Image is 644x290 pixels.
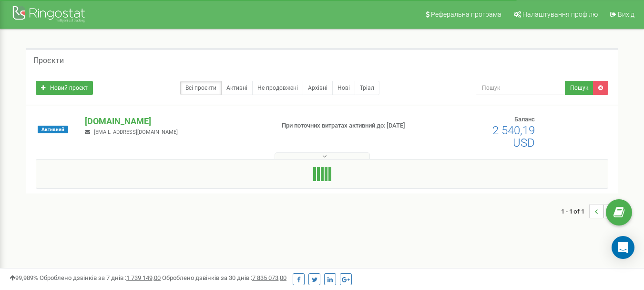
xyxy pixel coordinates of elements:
span: Оброблено дзвінків за 30 днів : [162,274,286,281]
a: Всі проєкти [180,81,222,95]
a: Архівні [303,81,333,95]
p: [DOMAIN_NAME] [85,115,266,128]
span: Оброблено дзвінків за 7 днів : [40,274,161,281]
a: Новий проєкт [36,81,93,95]
div: Open Intercom Messenger [612,236,634,259]
a: Нові [332,81,355,95]
nav: ... [561,194,618,228]
p: При поточних витратах активний до: [DATE] [282,121,414,130]
span: Баланс [514,116,535,123]
span: 2 540,19 USD [492,124,535,150]
a: Не продовжені [252,81,303,95]
button: Пошук [565,81,593,95]
a: Активні [221,81,253,95]
span: Налаштування профілю [522,11,598,18]
span: Реферальна програма [431,11,501,18]
a: Тріал [355,81,379,95]
span: [EMAIL_ADDRESS][DOMAIN_NAME] [94,129,178,135]
span: 99,989% [10,274,38,281]
span: Активний [38,126,68,133]
span: 1 - 1 of 1 [561,204,589,218]
u: 7 835 073,00 [252,274,286,281]
input: Пошук [476,81,565,95]
u: 1 739 149,00 [126,274,161,281]
span: Вихід [618,11,634,18]
h5: Проєкти [33,56,64,65]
